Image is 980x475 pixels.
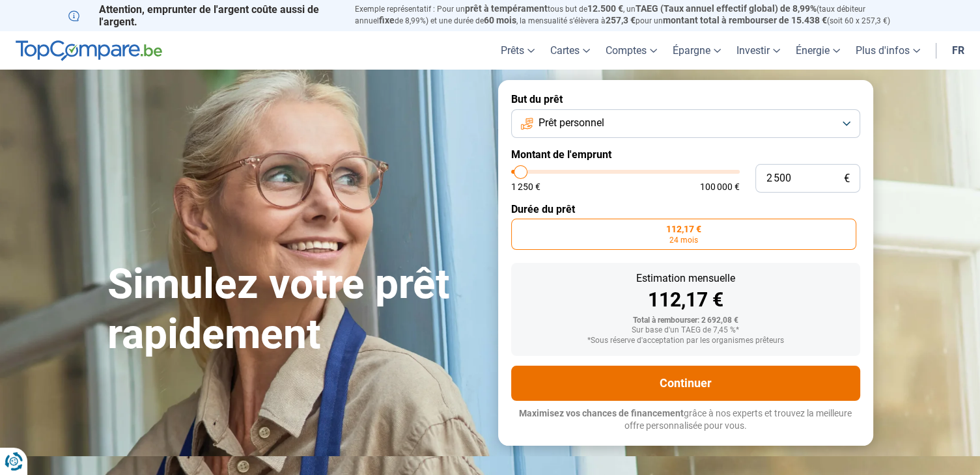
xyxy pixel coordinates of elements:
[587,3,623,14] span: 12.500 €
[107,260,483,360] h1: Simulez votre prêt rapidement
[511,182,540,191] span: 1 250 €
[522,316,850,325] div: Total à rembourser: 2 692,08 €
[729,31,788,70] a: Investir
[511,148,860,161] label: Montant de l'emprunt
[511,109,860,138] button: Prêt personnel
[522,326,850,335] div: Sur base d'un TAEG de 7,45 %*
[700,182,740,191] span: 100 000 €
[355,3,912,27] p: Exemple représentatif : Pour un tous but de , un (taux débiteur annuel de 8,99%) et une durée de ...
[511,366,860,401] button: Continuer
[519,408,684,418] span: Maximisez vos chances de financement
[484,15,516,25] span: 60 mois
[663,15,827,25] span: montant total à rembourser de 15.438 €
[493,31,542,70] a: Prêts
[522,336,850,346] div: *Sous réserve d'acceptation par les organismes prêteurs
[844,173,850,184] span: €
[522,273,850,284] div: Estimation mensuelle
[539,116,604,130] span: Prêt personnel
[636,3,817,14] span: TAEG (Taux annuel effectif global) de 8,99%
[522,290,850,310] div: 112,17 €
[666,224,701,234] span: 112,17 €
[465,3,548,14] span: prêt à tempérament
[788,31,848,70] a: Énergie
[944,31,972,70] a: fr
[379,15,395,25] span: fixe
[511,93,860,105] label: But du prêt
[511,203,860,215] label: Durée du prêt
[542,31,598,70] a: Cartes
[16,40,162,61] img: TopCompare
[665,31,729,70] a: Épargne
[598,31,665,70] a: Comptes
[848,31,928,70] a: Plus d'infos
[606,15,636,25] span: 257,3 €
[511,407,860,433] p: grâce à nos experts et trouvez la meilleure offre personnalisée pour vous.
[669,236,698,244] span: 24 mois
[68,3,339,28] p: Attention, emprunter de l'argent coûte aussi de l'argent.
